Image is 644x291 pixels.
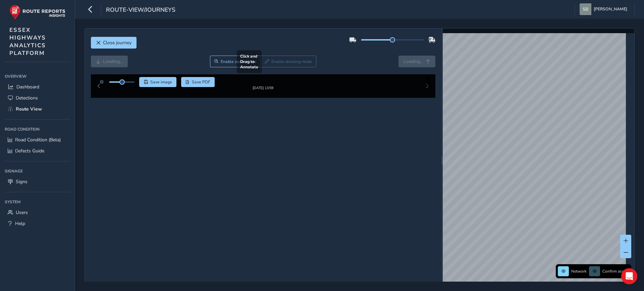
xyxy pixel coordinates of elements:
[5,92,70,103] a: Detections
[16,84,39,90] span: Dashboard
[580,3,591,15] img: diamond-layout
[16,178,28,185] span: Signs
[103,40,131,46] span: Close journey
[243,84,283,91] img: Thumbnail frame
[16,95,38,101] span: Detections
[15,137,61,143] span: Road Condition (Beta)
[594,3,627,15] span: [PERSON_NAME]
[5,71,70,81] div: Overview
[139,77,176,87] button: Save
[243,91,283,96] div: [DATE] 13:59
[221,59,256,64] span: Enable zoom mode
[5,176,70,187] a: Signs
[5,145,70,156] a: Defects Guide
[150,79,172,85] span: Save image
[16,209,28,216] span: Users
[106,6,175,15] span: route-view/journeys
[580,3,630,15] button: [PERSON_NAME]
[5,81,70,92] a: Dashboard
[5,134,70,145] a: Road Condition (Beta)
[16,106,42,112] span: Route View
[5,103,70,115] a: Route View
[5,207,70,218] a: Users
[181,77,215,87] button: PDF
[571,269,587,274] span: Network
[9,5,65,20] img: rr logo
[621,268,637,284] div: Open Intercom Messenger
[192,79,210,85] span: Save PDF
[15,220,25,227] span: Help
[5,166,70,176] div: Signage
[210,56,261,67] button: Zoom
[5,124,70,134] div: Road Condition
[15,148,44,154] span: Defects Guide
[5,218,70,229] a: Help
[9,26,46,57] span: ESSEX HIGHWAYS ANALYTICS PLATFORM
[5,197,70,207] div: System
[602,269,629,274] span: Confirm assets
[91,37,137,49] button: Close journey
